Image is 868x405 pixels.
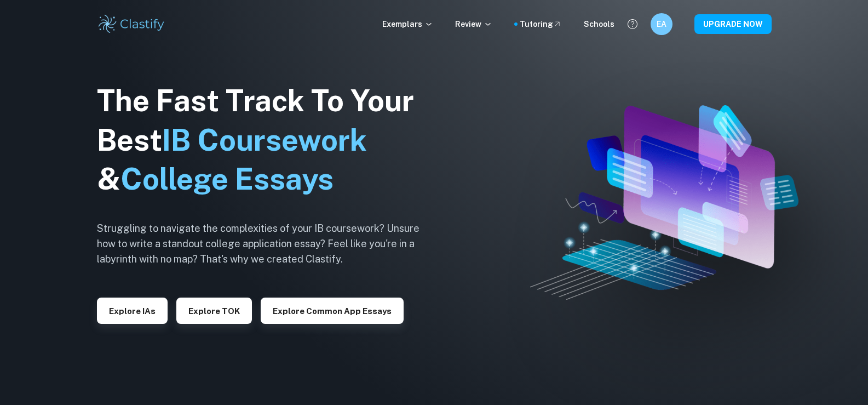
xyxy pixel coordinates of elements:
[261,305,404,316] a: Explore Common App essays
[97,298,168,324] button: Explore IAs
[694,14,772,34] button: UPGRADE NOW
[97,81,436,199] h1: The Fast Track To Your Best &
[162,123,367,157] span: IB Coursework
[97,13,166,35] img: Clastify logo
[97,305,168,316] a: Explore IAs
[176,305,252,316] a: Explore TOK
[520,18,562,30] a: Tutoring
[584,18,614,30] a: Schools
[382,18,433,30] p: Exemplars
[176,298,252,324] button: Explore TOK
[97,221,436,267] h6: Struggling to navigate the complexities of your IB coursework? Unsure how to write a standout col...
[530,105,799,300] img: Clastify hero
[120,162,334,196] span: College Essays
[655,18,668,30] h6: EA
[261,298,404,324] button: Explore Common App essays
[455,18,492,30] p: Review
[651,13,672,35] button: EA
[623,15,642,33] button: Help and Feedback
